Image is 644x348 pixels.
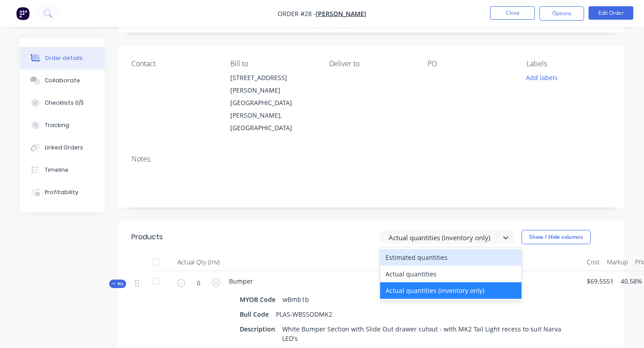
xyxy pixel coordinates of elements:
div: Actual quantities (inventory only) [380,282,521,299]
div: [GEOGRAPHIC_DATA][PERSON_NAME], [GEOGRAPHIC_DATA] [230,97,315,134]
div: [STREET_ADDRESS][PERSON_NAME][GEOGRAPHIC_DATA][PERSON_NAME], [GEOGRAPHIC_DATA] [230,72,315,134]
span: Order #28 - [278,9,316,18]
div: PLAS-WBSSODMK2 [272,308,336,321]
div: Profitability [45,188,78,196]
button: Order details [20,47,105,69]
span: 40.58% [621,276,642,286]
div: Products [131,232,163,242]
div: MYOB Code [240,293,279,306]
div: Cost [583,253,603,271]
span: Kit [112,280,123,287]
div: Actual quantities [380,266,521,282]
button: Profitability [20,181,105,204]
div: Labels [526,59,611,68]
div: White Bumper Section with Slide Out drawer cutout - with MK2 Tail Light recess to suit Narva LED's [279,323,569,345]
button: Close [490,6,535,20]
button: Timeline [20,159,105,181]
button: Options [539,6,584,21]
span: Bumper [229,277,253,285]
button: Edit Order [589,6,633,20]
div: [STREET_ADDRESS][PERSON_NAME] [230,72,315,97]
a: [PERSON_NAME] [316,9,366,18]
div: Order details [45,54,83,62]
div: Actual Qty (Inv) [172,253,225,271]
div: Description [240,323,279,335]
button: Linked Orders [20,136,105,159]
div: PO [428,59,512,68]
div: Markup [603,253,631,271]
div: Checklists 0/3 [45,99,84,107]
button: Kit [109,280,126,288]
div: Bull Code [240,308,272,321]
div: wBmb1b [279,293,313,306]
img: Factory [16,7,30,20]
span: $69.5551 [587,276,614,286]
div: Collaborate [45,76,80,85]
button: Collaborate [20,69,105,92]
div: Deliver to [329,59,414,68]
div: Estimated quantities [380,249,521,266]
button: Show / Hide columns [521,230,591,244]
div: Contact [131,59,216,68]
button: Checklists 0/3 [20,92,105,114]
div: Timeline [45,166,68,174]
div: Tracking [45,121,69,129]
div: Linked Orders [45,144,83,152]
div: Bill to [230,59,315,68]
button: Add labels [521,72,563,84]
button: Tracking [20,114,105,136]
div: Notes [131,155,611,163]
